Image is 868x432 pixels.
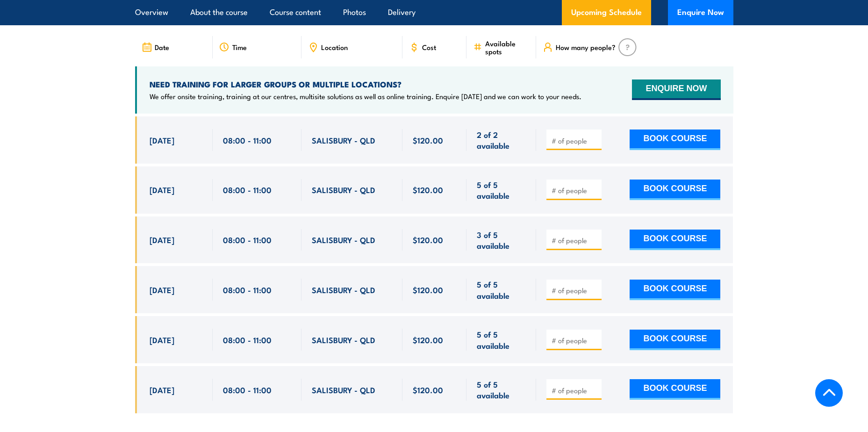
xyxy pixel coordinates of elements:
span: 08:00 - 11:00 [223,334,272,345]
button: BOOK COURSE [630,130,720,150]
span: [DATE] [150,384,174,395]
input: # of people [552,286,598,295]
span: 08:00 - 11:00 [223,284,272,295]
span: 5 of 5 available [477,329,526,351]
span: $120.00 [413,334,443,345]
button: BOOK COURSE [630,230,720,250]
span: 08:00 - 11:00 [223,135,272,145]
button: BOOK COURSE [630,280,720,300]
span: 08:00 - 11:00 [223,234,272,245]
input: # of people [552,236,598,245]
span: 2 of 2 available [477,129,526,151]
span: Available spots [485,39,530,55]
span: $120.00 [413,184,443,195]
span: $120.00 [413,234,443,245]
span: SALISBURY - QLD [312,135,375,145]
span: [DATE] [150,135,174,145]
input: # of people [552,386,598,395]
span: 5 of 5 available [477,379,526,401]
span: 5 of 5 available [477,279,526,301]
span: $120.00 [413,135,443,145]
button: BOOK COURSE [630,379,720,400]
button: BOOK COURSE [630,180,720,200]
span: [DATE] [150,184,174,195]
span: Time [232,43,247,51]
span: Cost [422,43,436,51]
span: Location [321,43,348,51]
span: [DATE] [150,334,174,345]
span: 08:00 - 11:00 [223,184,272,195]
span: [DATE] [150,234,174,245]
input: # of people [552,136,598,145]
span: 5 of 5 available [477,179,526,201]
span: [DATE] [150,284,174,295]
span: SALISBURY - QLD [312,384,375,395]
button: ENQUIRE NOW [632,79,720,100]
span: How many people? [556,43,616,51]
span: 08:00 - 11:00 [223,384,272,395]
span: SALISBURY - QLD [312,184,375,195]
span: 3 of 5 available [477,229,526,251]
span: SALISBURY - QLD [312,284,375,295]
button: BOOK COURSE [630,330,720,350]
span: $120.00 [413,284,443,295]
span: $120.00 [413,384,443,395]
input: # of people [552,336,598,345]
input: # of people [552,186,598,195]
span: SALISBURY - QLD [312,334,375,345]
p: We offer onsite training, training at our centres, multisite solutions as well as online training... [150,92,581,101]
span: Date [155,43,169,51]
h4: NEED TRAINING FOR LARGER GROUPS OR MULTIPLE LOCATIONS? [150,79,581,89]
span: SALISBURY - QLD [312,234,375,245]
